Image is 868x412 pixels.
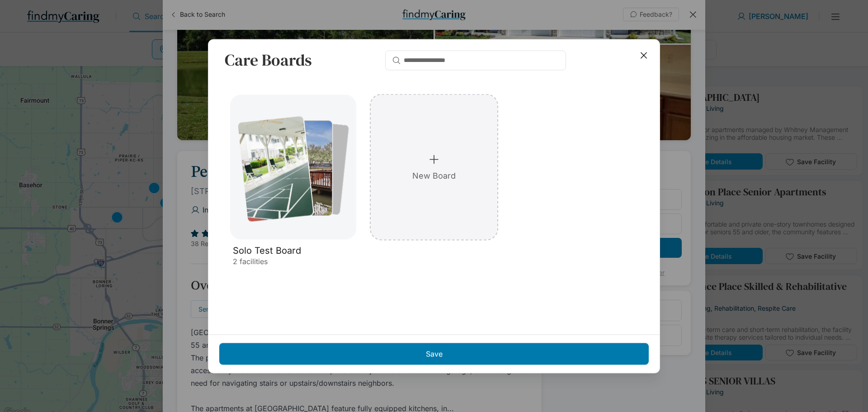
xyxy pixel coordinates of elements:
[233,245,301,256] p: Solo Test Board
[225,50,312,69] p: Care Boards
[426,349,443,358] p: Save
[261,161,326,173] p: Add To Board
[233,256,268,265] p: 2 facilities
[412,171,456,180] p: New Board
